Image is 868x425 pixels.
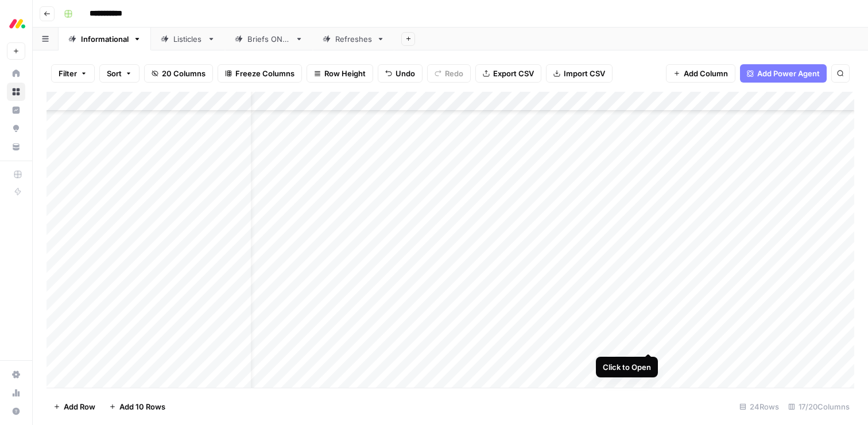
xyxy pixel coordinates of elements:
[475,64,541,83] button: Export CSV
[313,28,394,50] a: Refreshes
[784,397,854,416] div: 17/20 Columns
[396,68,415,79] span: Undo
[684,68,728,79] span: Add Column
[493,68,534,79] span: Export CSV
[564,68,605,79] span: Import CSV
[119,401,165,412] span: Add 10 Rows
[445,68,463,79] span: Redo
[666,64,735,83] button: Add Column
[173,33,203,45] div: Listicles
[7,119,25,138] a: Opportunities
[7,101,25,119] a: Insights
[740,64,827,83] button: Add Power Agent
[247,33,290,45] div: Briefs ONLY
[7,9,25,38] button: Workspace: Monday.com
[378,64,423,83] button: Undo
[59,68,77,79] span: Filter
[144,64,213,83] button: 20 Columns
[427,64,471,83] button: Redo
[7,384,25,402] a: Usage
[162,68,206,79] span: 20 Columns
[107,68,122,79] span: Sort
[307,64,373,83] button: Row Height
[7,64,25,83] a: Home
[151,28,225,50] a: Listicles
[235,68,294,79] span: Freeze Columns
[64,401,95,412] span: Add Row
[603,361,651,373] div: Click to Open
[546,64,613,83] button: Import CSV
[99,64,139,83] button: Sort
[7,138,25,156] a: Your Data
[218,64,302,83] button: Freeze Columns
[81,33,129,45] div: Informational
[225,28,313,50] a: Briefs ONLY
[7,13,28,34] img: Monday.com Logo
[7,83,25,101] a: Browse
[7,365,25,384] a: Settings
[335,33,372,45] div: Refreshes
[46,397,102,416] button: Add Row
[735,397,784,416] div: 24 Rows
[324,68,366,79] span: Row Height
[51,64,95,83] button: Filter
[59,28,151,50] a: Informational
[757,68,820,79] span: Add Power Agent
[7,402,25,420] button: Help + Support
[102,397,172,416] button: Add 10 Rows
